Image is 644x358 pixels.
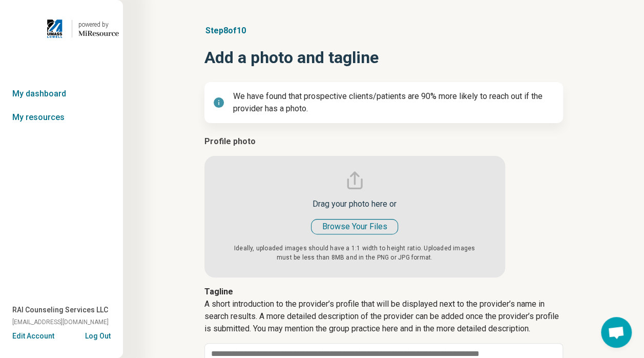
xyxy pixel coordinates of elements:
[204,25,563,37] p: Step 8 of 10
[204,298,563,343] p: A short introduction to the provider’s profile that will be displayed next to the provider’s name...
[601,317,632,348] div: Open chat
[78,20,119,29] div: powered by
[12,331,54,342] button: Edit Account
[204,45,563,70] h1: Add a photo and tagline
[12,305,108,315] span: RAI Counseling Services LLC
[12,317,109,327] span: [EMAIL_ADDRESS][DOMAIN_NAME]
[233,90,555,115] p: We have found that prospective clients/patients are 90% more likely to reach out if the provider ...
[204,286,563,298] p: Tagline
[85,331,111,339] button: Log Out
[4,16,119,41] a: University of Massachusetts, Lowellpowered by
[44,16,66,41] img: University of Massachusetts, Lowell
